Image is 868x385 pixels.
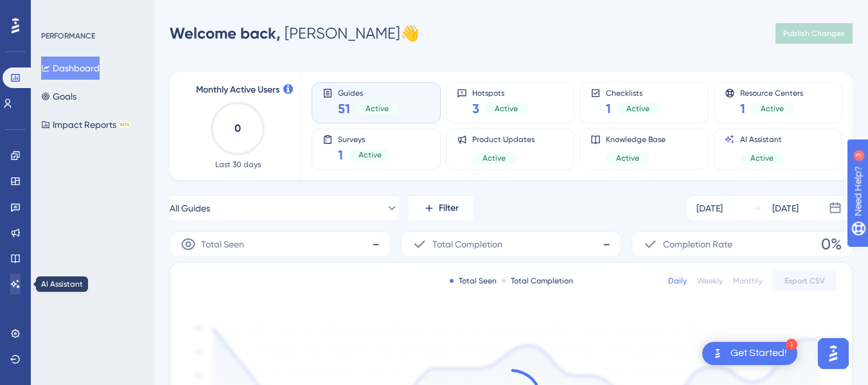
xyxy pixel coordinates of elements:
[359,150,382,160] span: Active
[821,234,842,255] span: 0%
[338,146,343,164] span: 1
[366,103,389,114] span: Active
[786,339,797,350] div: 1
[740,134,784,145] span: AI Assistant
[668,276,687,286] div: Daily
[784,276,825,286] span: Export CSV
[702,342,797,365] div: Open Get Started! checklist, remaining modules: 1
[119,121,130,128] div: BETA
[338,88,399,97] span: Guides
[235,122,241,134] text: 0
[761,103,784,114] span: Active
[772,271,837,291] button: Export CSV
[733,276,762,286] div: Monthly
[432,237,502,252] span: Total Completion
[472,88,528,97] span: Hotspots
[215,159,261,170] span: Last 30 days
[170,24,281,42] span: Welcome back,
[338,100,350,118] span: 51
[372,234,380,255] span: -
[41,57,100,80] button: Dashboard
[502,276,573,286] div: Total Completion
[196,82,279,98] span: Monthly Active Users
[170,23,420,44] div: [PERSON_NAME] 👋
[170,201,210,216] span: All Guides
[41,85,76,108] button: Goals
[201,237,244,252] span: Total Seen
[697,276,723,286] div: Weekly
[740,100,745,118] span: 1
[731,346,787,361] div: Get Started!
[626,103,650,114] span: Active
[740,88,803,97] span: Resource Centers
[814,334,853,373] iframe: UserGuiding AI Assistant Launcher
[409,195,473,221] button: Filter
[472,100,479,118] span: 3
[170,195,398,221] button: All Guides
[663,237,732,252] span: Completion Rate
[606,134,666,145] span: Knowledge Base
[775,23,853,44] button: Publish Changes
[606,88,660,97] span: Checklists
[710,346,725,361] img: launcher-image-alternative-text
[472,134,535,145] span: Product Updates
[450,276,497,286] div: Total Seen
[606,100,611,118] span: 1
[338,134,392,143] span: Surveys
[439,201,459,216] span: Filter
[495,103,518,114] span: Active
[750,153,774,163] span: Active
[616,153,639,163] span: Active
[41,31,95,41] div: PERFORMANCE
[30,3,80,19] span: Need Help?
[483,153,506,163] span: Active
[603,234,610,255] span: -
[41,113,130,136] button: Impact ReportsBETA
[772,201,799,216] div: [DATE]
[89,6,93,17] div: 3
[696,201,723,216] div: [DATE]
[783,28,845,39] span: Publish Changes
